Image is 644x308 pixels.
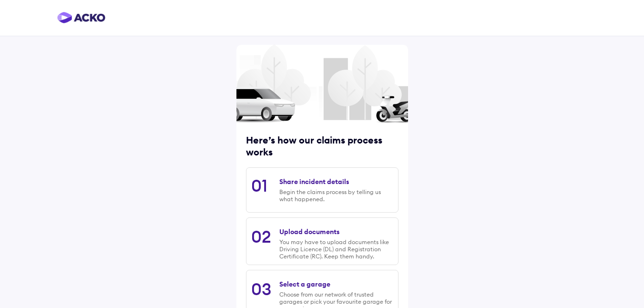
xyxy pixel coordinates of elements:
[279,177,349,186] div: Share incident details
[236,16,408,149] img: trees
[279,280,330,288] div: Select a garage
[279,188,393,203] div: Begin the claims process by telling us what happened.
[279,238,393,260] div: You may have to upload documents like Driving Licence (DL) and Registration Certificate (RC). Kee...
[57,12,105,23] img: horizontal-gradient.png
[279,227,339,236] div: Upload documents
[251,278,271,299] div: 03
[251,175,267,196] div: 01
[236,87,408,123] img: car and scooter
[251,226,271,247] div: 02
